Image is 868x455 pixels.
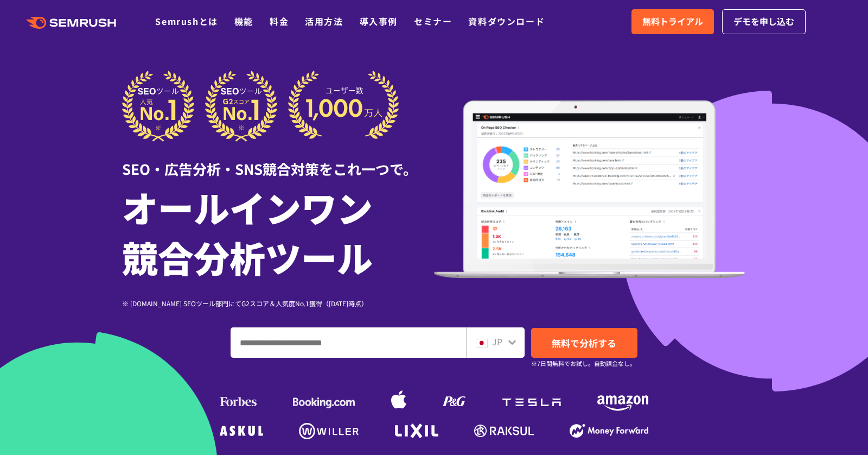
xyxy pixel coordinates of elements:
[468,15,545,28] a: 資料ダウンロード
[733,15,794,29] span: デモを申し込む
[631,9,714,34] a: 無料トライアル
[414,15,452,28] a: セミナー
[270,15,289,28] a: 料金
[642,15,703,29] span: 無料トライアル
[552,336,616,350] span: 無料で分析する
[122,298,434,308] div: ※ [DOMAIN_NAME] SEOツール部門にてG2スコア＆人気度No.1獲得（[DATE]時点）
[531,358,636,369] small: ※7日間無料でお試し。自動課金なし。
[122,182,434,282] h1: オールインワン 競合分析ツール
[360,15,398,28] a: 導入事例
[305,15,343,28] a: 活用方法
[234,15,253,28] a: 機能
[492,335,502,348] span: JP
[122,142,434,179] div: SEO・広告分析・SNS競合対策をこれ一つで。
[722,9,806,34] a: デモを申し込む
[531,328,637,358] a: 無料で分析する
[231,328,466,357] input: ドメイン、キーワードまたはURLを入力してください
[155,15,218,28] a: Semrushとは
